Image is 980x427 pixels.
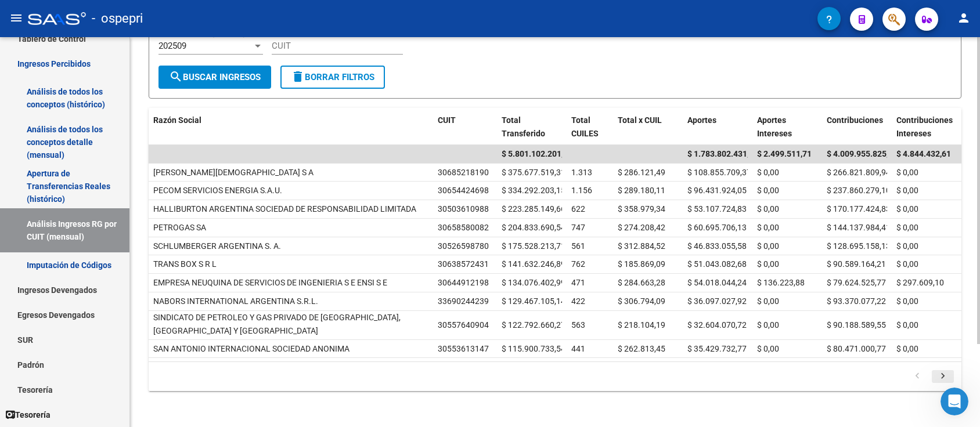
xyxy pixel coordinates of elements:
span: $ 175.528.213,71 [502,241,565,251]
span: $ 358.979,34 [618,204,665,213]
span: $ 0,00 [896,223,918,232]
datatable-header-cell: Contribuciones [822,108,892,146]
span: $ 0,00 [896,168,918,177]
datatable-header-cell: Contribuciones Intereses [892,108,961,146]
span: $ 36.097.027,92 [687,296,747,306]
span: $ 0,00 [757,296,779,306]
span: CUIT [438,115,456,125]
div: TRANS BOX S R L [153,258,217,271]
span: $ 0,00 [757,204,779,213]
datatable-header-cell: Razón Social [149,108,433,146]
span: $ 375.677.519,31 [502,168,565,177]
div: NABORS INTERNATIONAL ARGENTINA S.R.L. [153,295,318,308]
span: 1.313 [571,168,592,177]
span: $ 312.884,52 [618,241,665,251]
span: $ 0,00 [896,320,918,330]
span: $ 54.018.044,24 [687,278,747,287]
span: Contribuciones Intereses [896,115,953,138]
span: $ 0,00 [896,259,918,269]
datatable-header-cell: Total x CUIL [613,108,683,146]
span: $ 90.188.589,55 [827,320,886,330]
span: Total x CUIL [618,115,662,125]
iframe: Intercom live chat [941,388,968,415]
span: $ 115.900.733,54 [502,344,565,353]
span: $ 32.604.070,72 [687,320,747,330]
span: 202509 [158,41,186,51]
div: 33690244239 [438,295,489,308]
span: $ 90.589.164,21 [827,259,886,269]
span: $ 204.833.690,54 [502,223,565,232]
button: Borrar Filtros [280,66,385,89]
datatable-header-cell: CUIT [433,108,497,146]
span: $ 134.076.402,99 [502,278,565,287]
span: $ 0,00 [896,204,918,213]
span: $ 0,00 [757,320,779,330]
span: $ 4.844.432,61 [896,149,951,158]
datatable-header-cell: Total Transferido [497,108,567,146]
span: Aportes Intereses [757,115,792,138]
span: $ 96.431.924,05 [687,186,747,195]
datatable-header-cell: Total CUILES [567,108,613,146]
span: $ 0,00 [896,186,918,195]
span: - ospepri [92,6,143,31]
span: $ 129.467.105,14 [502,296,565,306]
span: Contribuciones [827,115,883,125]
span: 762 [571,259,585,269]
span: $ 46.833.055,58 [687,241,747,251]
span: $ 4.009.955.825,83 [827,149,898,158]
span: $ 297.609,10 [896,278,944,287]
div: 30685218190 [438,166,489,179]
div: SCHLUMBERGER ARGENTINA S. A. [153,240,281,253]
span: 563 [571,320,585,330]
div: EMPRESA NEUQUINA DE SERVICIOS DE INGENIERIA S E ENSI S E [153,276,387,290]
span: 561 [571,241,585,251]
span: $ 289.180,11 [618,186,665,195]
span: $ 334.292.203,15 [502,186,565,195]
span: $ 306.794,09 [618,296,665,306]
span: $ 51.043.082,68 [687,259,747,269]
datatable-header-cell: Aportes Intereses [752,108,822,146]
span: $ 128.695.158,13 [827,241,891,251]
datatable-header-cell: Aportes [683,108,752,146]
div: 30638572431 [438,258,489,271]
div: 30644912198 [438,276,489,290]
span: $ 0,00 [896,344,918,353]
span: 471 [571,278,585,287]
span: $ 0,00 [757,259,779,269]
span: $ 170.177.424,83 [827,204,891,213]
span: $ 262.813,45 [618,344,665,353]
span: $ 284.663,28 [618,278,665,287]
span: $ 0,00 [757,241,779,251]
span: $ 79.624.525,77 [827,278,886,287]
span: 422 [571,296,585,306]
span: 441 [571,344,585,353]
button: Buscar Ingresos [158,66,271,89]
div: SINDICATO DE PETROLEO Y GAS PRIVADO DE [GEOGRAPHIC_DATA], [GEOGRAPHIC_DATA] Y [GEOGRAPHIC_DATA] [153,311,428,338]
span: $ 185.869,09 [618,259,665,269]
span: 622 [571,204,585,213]
span: $ 266.821.809,94 [827,168,891,177]
span: $ 53.107.724,83 [687,204,747,213]
span: $ 0,00 [757,168,779,177]
span: $ 122.792.660,27 [502,320,565,330]
mat-icon: search [169,70,183,84]
span: $ 0,00 [757,223,779,232]
div: 30654424698 [438,184,489,197]
span: $ 0,00 [757,186,779,195]
div: 30503610988 [438,202,489,216]
span: Total CUILES [571,115,599,138]
a: go to previous page [906,370,928,383]
div: [PERSON_NAME][DEMOGRAPHIC_DATA] S A [153,166,314,179]
span: $ 0,00 [757,344,779,353]
a: go to next page [932,370,954,383]
span: $ 141.632.246,89 [502,259,565,269]
span: Razón Social [153,115,201,125]
div: 30557640904 [438,319,489,332]
span: Total Transferido [502,115,545,138]
span: $ 218.104,19 [618,320,665,330]
span: Aportes [687,115,716,125]
div: SAN ANTONIO INTERNACIONAL SOCIEDAD ANONIMA [153,342,350,356]
span: $ 286.121,49 [618,168,665,177]
div: PETROGAS SA [153,221,206,234]
span: $ 93.370.077,22 [827,296,886,306]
